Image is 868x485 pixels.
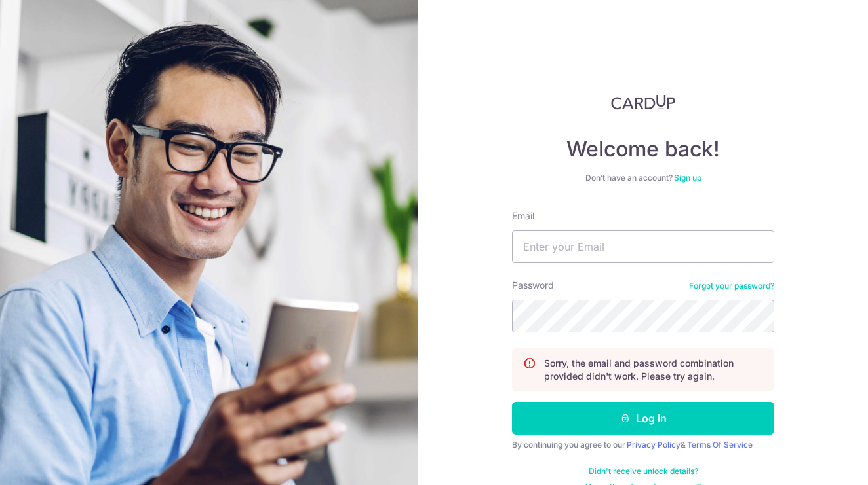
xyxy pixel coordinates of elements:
[611,94,675,110] img: CardUp Logo
[627,440,681,450] a: Privacy Policy
[512,136,774,162] h4: Welcome back!
[512,279,554,292] label: Password
[512,402,774,435] button: Log in
[544,357,763,383] p: Sorry, the email and password combination provided didn't work. Please try again.
[689,281,774,291] a: Forgot your password?
[687,440,753,450] a: Terms Of Service
[512,173,774,183] div: Don’t have an account?
[512,209,534,223] label: Email
[589,466,698,476] a: Didn't receive unlock details?
[512,440,774,450] div: By continuing you agree to our &
[674,173,701,183] a: Sign up
[512,230,774,263] input: Enter your Email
